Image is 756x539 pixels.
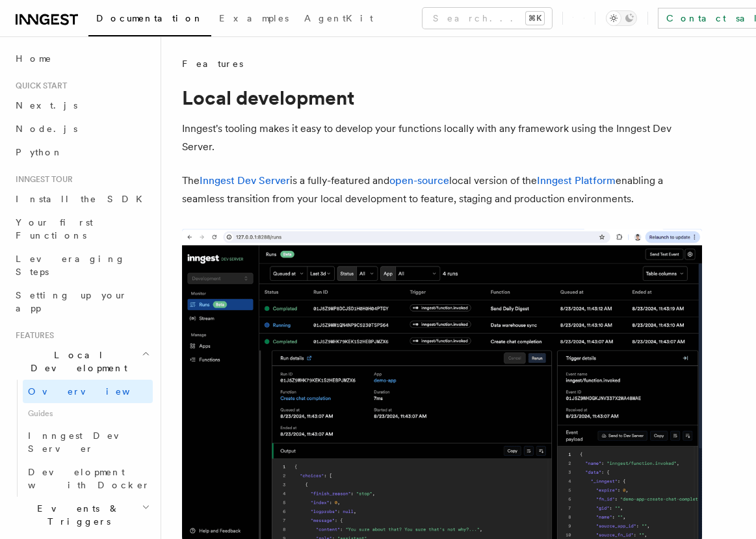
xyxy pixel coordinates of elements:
[606,10,637,26] button: Toggle dark mode
[16,194,150,204] span: Install the SDK
[23,460,153,497] a: Development with Docker
[10,343,153,380] button: Local Development
[10,187,153,211] a: Install the SDK
[10,502,142,528] span: Events & Triggers
[16,52,52,65] span: Home
[219,13,289,23] span: Examples
[23,424,153,460] a: Inngest Dev Server
[211,4,296,35] a: Examples
[304,13,373,23] span: AgentKit
[10,81,67,91] span: Quick start
[10,94,153,117] a: Next.js
[10,47,153,70] a: Home
[10,283,153,320] a: Setting up your app
[10,330,54,341] span: Features
[10,380,153,497] div: Local Development
[16,124,77,134] span: Node.js
[28,430,139,454] span: Inngest Dev Server
[10,174,73,185] span: Inngest tour
[423,8,552,29] button: Search...⌘K
[182,57,243,70] span: Features
[537,174,616,187] a: Inngest Platform
[23,380,153,403] a: Overview
[200,174,290,187] a: Inngest Dev Server
[182,120,702,156] p: Inngest's tooling makes it easy to develop your functions locally with any framework using the In...
[10,247,153,283] a: Leveraging Steps
[389,174,449,187] a: open-source
[96,13,203,23] span: Documentation
[10,140,153,164] a: Python
[28,467,150,490] span: Development with Docker
[16,100,77,111] span: Next.js
[16,147,63,157] span: Python
[16,290,127,313] span: Setting up your app
[88,4,211,36] a: Documentation
[10,211,153,247] a: Your first Functions
[23,403,153,424] span: Guides
[526,12,544,25] kbd: ⌘K
[182,86,702,109] h1: Local development
[182,172,702,208] p: The is a fully-featured and local version of the enabling a seamless transition from your local d...
[16,217,93,241] span: Your first Functions
[10,117,153,140] a: Node.js
[16,254,125,277] span: Leveraging Steps
[296,4,381,35] a: AgentKit
[10,348,142,375] span: Local Development
[10,497,153,533] button: Events & Triggers
[28,386,162,397] span: Overview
